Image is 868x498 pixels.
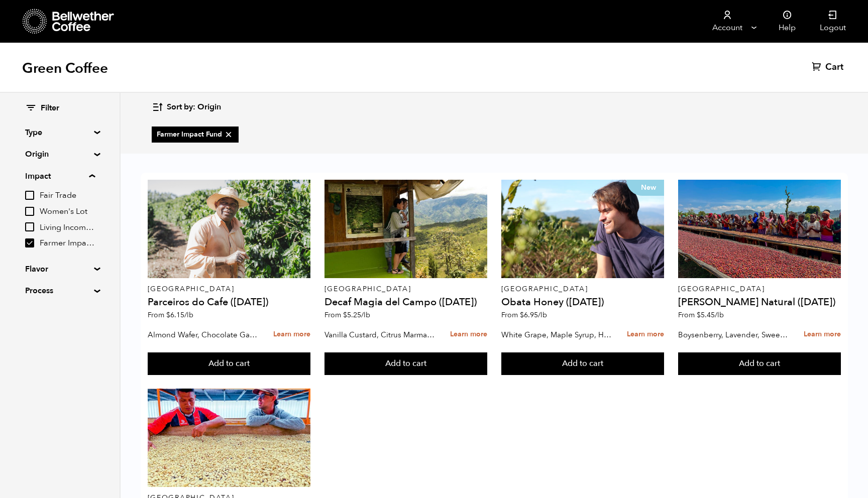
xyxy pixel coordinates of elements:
[715,310,724,320] span: /lb
[324,310,370,320] span: From
[148,310,193,320] span: From
[501,297,665,307] h4: Obata Honey ([DATE])
[148,297,311,307] h4: Parceiros do Cafe ([DATE])
[273,324,310,345] a: Learn more
[626,180,664,196] p: New
[343,310,370,320] bdi: 5.25
[166,310,170,320] span: $
[25,170,95,182] summary: Impact
[324,327,436,342] p: Vanilla Custard, Citrus Marmalade, Caramel
[697,310,701,320] span: $
[25,207,34,216] input: Women's Lot
[678,310,724,320] span: From
[25,263,94,275] summary: Flavor
[501,327,612,342] p: White Grape, Maple Syrup, Honeydew
[450,324,487,345] a: Learn more
[501,286,665,293] p: [GEOGRAPHIC_DATA]
[538,310,547,320] span: /lb
[520,310,547,320] bdi: 6.95
[148,352,311,376] button: Add to cart
[167,102,221,113] span: Sort by: Origin
[343,310,347,320] span: $
[25,191,34,200] input: Fair Trade
[361,310,370,320] span: /lb
[501,180,665,278] a: New
[157,130,234,140] span: Farmer Impact Fund
[148,327,259,342] p: Almond Wafer, Chocolate Ganache, Bing Cherry
[152,95,221,119] button: Sort by: Origin
[812,61,846,73] a: Cart
[166,310,193,320] bdi: 6.15
[40,238,95,249] span: Farmer Impact Fund
[697,310,724,320] bdi: 5.45
[40,222,95,233] span: Living Income Pricing
[627,324,664,345] a: Learn more
[148,286,311,293] p: [GEOGRAPHIC_DATA]
[25,148,94,160] summary: Origin
[324,352,488,376] button: Add to cart
[41,103,59,114] span: Filter
[40,206,95,217] span: Women's Lot
[678,327,789,342] p: Boysenberry, Lavender, Sweet Cream
[804,324,841,345] a: Learn more
[520,310,524,320] span: $
[40,190,95,201] span: Fair Trade
[25,127,94,139] summary: Type
[678,286,841,293] p: [GEOGRAPHIC_DATA]
[324,297,488,307] h4: Decaf Magia del Campo ([DATE])
[501,310,547,320] span: From
[25,285,94,297] summary: Process
[678,297,841,307] h4: [PERSON_NAME] Natural ([DATE])
[25,222,34,231] input: Living Income Pricing
[678,352,841,376] button: Add to cart
[324,286,488,293] p: [GEOGRAPHIC_DATA]
[825,61,843,73] span: Cart
[25,238,34,247] input: Farmer Impact Fund
[501,352,665,376] button: Add to cart
[22,59,108,77] h1: Green Coffee
[184,310,193,320] span: /lb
